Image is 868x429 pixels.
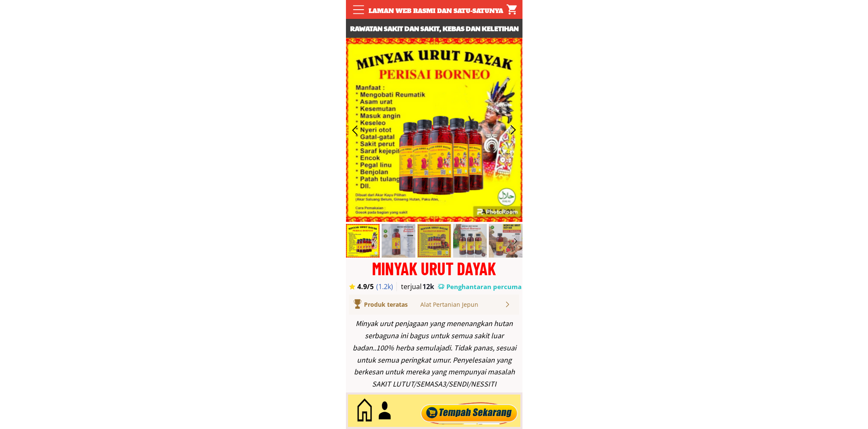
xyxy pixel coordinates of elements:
h3: (1.2k) [376,282,398,291]
div: Minyak urut penjagaan yang menenangkan hutan serbaguna ini bagus untuk semua sakit luar badan..10... [350,318,518,390]
div: MINYAK URUT DAYAK [346,260,522,277]
div: Produk teratas [364,300,432,309]
div: Laman web rasmi dan satu-satunya [364,6,508,16]
h3: Penghantaran percuma [446,282,522,291]
h3: Rawatan sakit dan sakit, kebas dan keletihan [346,23,522,34]
h3: 4.9/5 [357,282,381,291]
h3: 12k [422,282,437,291]
div: Alat Pertanian Jepun [420,300,504,309]
h3: terjual [401,282,430,291]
